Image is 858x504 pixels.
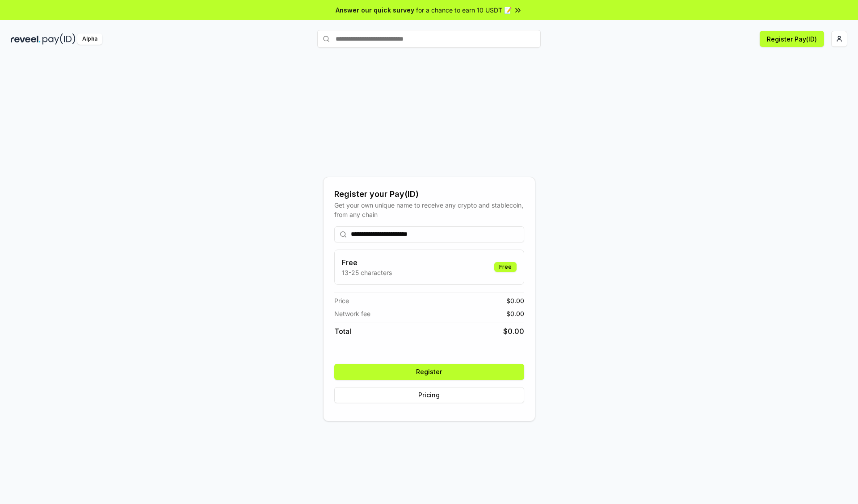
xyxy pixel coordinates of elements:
[334,200,524,219] div: Get your own unique name to receive any crypto and stablecoin, from any chain
[416,5,512,15] span: for a chance to earn 10 USDT 📝
[494,262,517,272] div: Free
[760,31,824,47] button: Register Pay(ID)
[342,257,392,268] h3: Free
[342,268,392,277] p: 13-25 characters
[11,33,41,45] img: reveel_dark
[503,326,524,337] span: $ 0.00
[506,296,524,305] span: $ 0.00
[334,387,524,403] button: Pricing
[334,326,351,337] span: Total
[334,309,370,318] span: Network fee
[336,5,414,15] span: Answer our quick survey
[334,364,524,380] button: Register
[506,309,524,318] span: $ 0.00
[334,296,349,305] span: Price
[42,33,76,45] img: pay_id
[334,188,524,200] div: Register your Pay(ID)
[77,33,102,45] div: Alpha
